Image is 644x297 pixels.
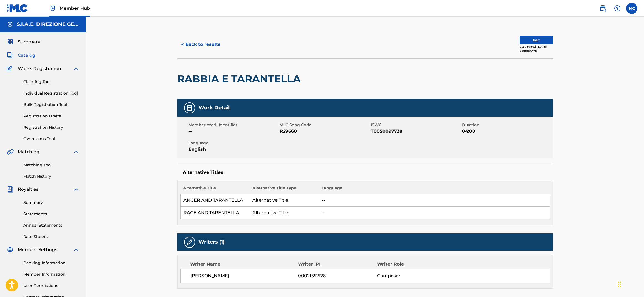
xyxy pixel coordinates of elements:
div: Writer Role [377,261,449,268]
div: Help [612,3,623,14]
img: Accounts [7,21,13,28]
span: Member Work Identifier [188,122,278,128]
h5: S.I.A.E. DIREZIONE GENERALE [17,21,79,28]
h5: Alternative Titles [183,170,548,175]
img: Writers [186,239,193,246]
a: CatalogCatalog [7,52,35,59]
iframe: Chat Widget [616,270,644,297]
span: English [188,146,278,153]
div: User Menu [626,3,637,14]
img: expand [73,186,79,193]
td: -- [319,207,550,219]
div: Writer IPI [298,261,377,268]
span: [PERSON_NAME] [190,273,298,279]
span: Language [188,140,278,146]
a: Registration Drafts [23,113,79,119]
img: Top Rightsholder [49,5,56,12]
a: SummarySummary [7,39,40,45]
th: Language [319,185,550,194]
img: expand [73,148,79,155]
th: Alternative Title Type [250,185,319,194]
span: Member Hub [59,5,90,11]
a: Rate Sheets [23,234,79,240]
img: Summary [7,39,13,45]
span: T0050097738 [371,128,461,135]
div: Trascina [618,276,621,293]
a: Bulk Registration Tool [23,102,79,108]
span: 00021552128 [298,273,377,279]
img: Catalog [7,52,13,59]
span: Composer [377,273,449,279]
img: Work Detail [186,105,193,111]
iframe: Resource Center [628,202,644,246]
img: help [614,5,621,12]
span: R29660 [280,128,369,135]
a: Member Information [23,271,79,277]
img: expand [73,246,79,253]
a: User Permissions [23,283,79,289]
span: Duration [462,122,552,128]
img: expand [73,65,79,72]
img: Royalties [7,186,13,193]
th: Alternative Title [180,185,250,194]
span: Works Registration [18,65,61,72]
span: Member Settings [18,246,57,253]
span: ISWC [371,122,461,128]
h5: Work Detail [198,105,230,111]
img: MLC Logo [7,4,28,12]
img: search [600,5,606,12]
a: Banking Information [23,260,79,266]
a: Annual Statements [23,222,79,228]
h5: Writers (1) [198,239,225,245]
button: < Back to results [177,38,224,51]
div: Last Edited: [DATE] [520,44,553,49]
a: Summary [23,200,79,206]
h2: RABBIA E TARANTELLA [177,73,304,85]
td: -- [319,194,550,207]
td: Alternative Title [250,207,319,219]
a: Match History [23,174,79,179]
span: Matching [18,148,39,155]
td: ANGER AND TARANTELLA [180,194,250,207]
div: Widget chat [616,270,644,297]
a: Individual Registration Tool [23,90,79,96]
span: MLC Song Code [280,122,369,128]
a: Registration History [23,125,79,130]
span: Summary [18,39,40,45]
img: Matching [7,148,14,155]
a: Matching Tool [23,162,79,168]
td: RAGE AND TARENTELLA [180,207,250,219]
span: -- [188,128,278,135]
span: Catalog [18,52,35,59]
a: Statements [23,211,79,217]
div: Source: CWR [520,49,553,53]
button: Edit [520,36,553,44]
a: Public Search [597,3,608,14]
a: Claiming Tool [23,79,79,85]
td: Alternative Title [250,194,319,207]
img: Works Registration [7,65,14,72]
span: 04:00 [462,128,552,135]
img: Member Settings [7,246,13,253]
span: Royalties [18,186,38,193]
a: Overclaims Tool [23,136,79,142]
div: Writer Name [190,261,298,268]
